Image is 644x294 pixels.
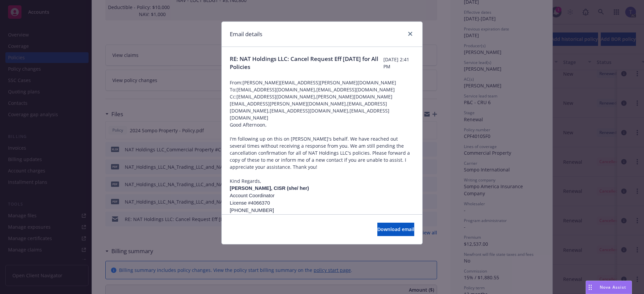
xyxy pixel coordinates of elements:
[600,284,626,290] span: Nova Assist
[586,281,632,294] button: Nova Assist
[230,192,414,199] p: Account Coordinator
[586,281,594,294] div: Drag to move
[377,226,414,232] span: Download email
[230,185,414,192] p: [PERSON_NAME], CISR (she/ her)
[230,93,414,121] span: Cc: [EMAIL_ADDRESS][DOMAIN_NAME],[PERSON_NAME][DOMAIN_NAME][EMAIL_ADDRESS][PERSON_NAME][DOMAIN_NA...
[230,199,414,207] p: License #4066370
[230,207,414,214] p: [PHONE_NUMBER]
[377,223,414,236] button: Download email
